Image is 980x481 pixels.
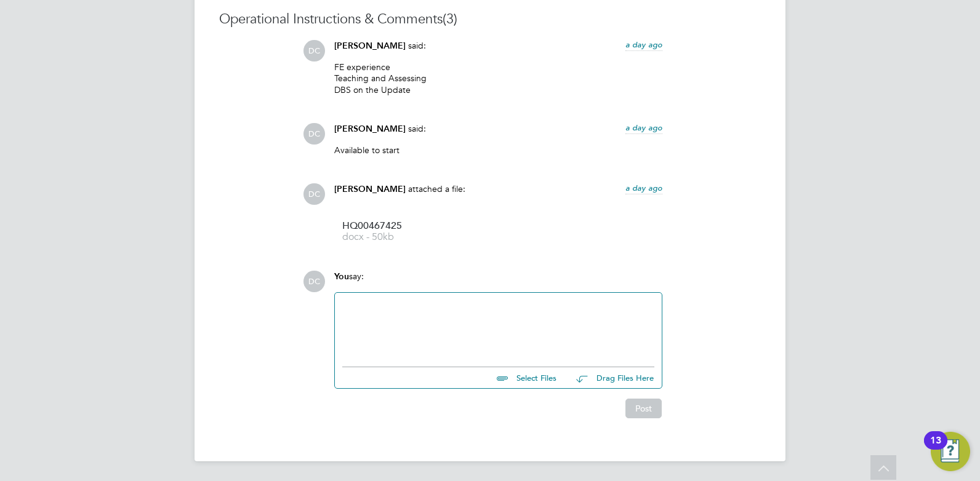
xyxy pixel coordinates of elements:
[625,39,662,50] span: a day ago
[334,124,406,134] span: [PERSON_NAME]
[408,183,465,194] span: attached a file:
[303,40,325,62] span: DC
[334,184,406,194] span: [PERSON_NAME]
[303,271,325,292] span: DC
[408,123,426,134] span: said:
[334,145,662,156] p: Available to start
[931,432,970,471] button: Open Resource Center, 13 new notifications
[303,123,325,145] span: DC
[342,221,441,242] a: HQ00467425 docx - 50kb
[334,41,406,51] span: [PERSON_NAME]
[443,10,457,27] span: (3)
[334,62,662,95] p: FE experience Teaching and Assessing DBS on the Update
[625,183,662,193] span: a day ago
[625,122,662,133] span: a day ago
[342,233,441,242] span: docx - 50kb
[303,183,325,205] span: DC
[219,10,761,28] h3: Operational Instructions & Comments
[334,271,662,292] div: say:
[342,221,441,231] span: HQ00467425
[566,365,654,391] button: Drag Files Here
[334,271,349,282] span: You
[408,40,426,51] span: said:
[625,399,662,418] button: Post
[930,440,941,456] div: 13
